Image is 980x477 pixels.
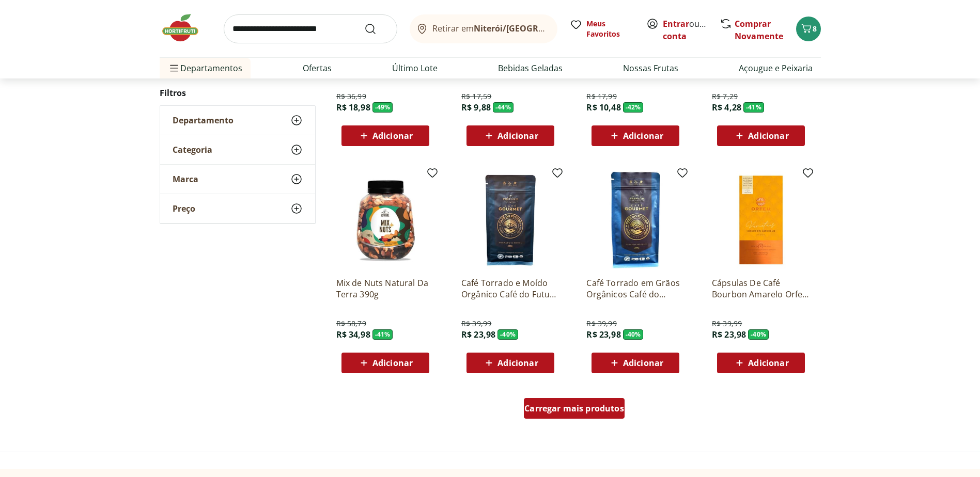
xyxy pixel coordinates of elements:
[712,102,741,113] span: R$ 4,28
[712,329,746,340] span: R$ 23,98
[748,329,769,340] span: - 40 %
[663,18,720,42] a: Criar conta
[586,19,634,39] span: Meus Favoritos
[474,23,592,34] b: Niterói/[GEOGRAPHIC_DATA]
[739,62,813,74] a: Açougue e Peixaria
[432,24,547,33] span: Retirar em
[748,359,788,367] span: Adicionar
[623,329,644,340] span: - 40 %
[160,83,316,103] h2: Filtros
[173,174,198,184] span: Marca
[410,14,557,43] button: Retirar emNiterói/[GEOGRAPHIC_DATA]
[743,102,764,113] span: - 41 %
[712,319,742,329] span: R$ 39,99
[796,17,821,41] button: Carrinho
[592,125,679,146] button: Adicionar
[372,102,393,113] span: - 49 %
[461,319,491,329] span: R$ 39,99
[173,145,212,155] span: Categoria
[497,359,538,367] span: Adicionar
[160,194,315,223] button: Preço
[497,329,518,340] span: - 40 %
[160,165,315,194] button: Marca
[372,329,393,340] span: - 41 %
[160,135,315,164] button: Categoria
[364,23,389,35] button: Submit Search
[372,359,413,367] span: Adicionar
[497,132,538,140] span: Adicionar
[336,277,434,300] a: Mix de Nuts Natural Da Terra 390g
[586,91,616,102] span: R$ 17,99
[623,62,678,74] a: Nossas Frutas
[717,125,805,146] button: Adicionar
[663,18,689,29] a: Entrar
[461,102,491,113] span: R$ 9,88
[712,171,810,269] img: Cápsulas De Café Bourbon Amarelo Orfeu 50G
[303,62,332,74] a: Ofertas
[336,102,370,113] span: R$ 18,98
[813,24,817,34] span: 8
[461,171,559,269] img: Café Torrado e Moído Orgânico Café do Futuro 250g
[586,319,616,329] span: R$ 39,99
[336,329,370,340] span: R$ 34,98
[592,353,679,373] button: Adicionar
[461,277,559,300] a: Café Torrado e Moído Orgânico Café do Futuro 250g
[160,12,211,43] img: Hortifruti
[735,18,783,42] a: Comprar Novamente
[524,404,624,412] span: Carregar mais produtos
[586,102,620,113] span: R$ 10,48
[466,125,554,146] button: Adicionar
[336,91,366,102] span: R$ 36,99
[623,359,663,367] span: Adicionar
[392,62,438,74] a: Último Lote
[173,115,234,125] span: Departamento
[173,203,195,214] span: Preço
[586,171,685,269] img: Café Torrado em Grãos Orgânicos Café do Futuro 250g
[224,14,397,43] input: search
[586,329,620,340] span: R$ 23,98
[663,18,709,42] span: ou
[168,56,242,81] span: Departamentos
[341,125,429,146] button: Adicionar
[493,102,514,113] span: - 44 %
[498,62,563,74] a: Bebidas Geladas
[586,277,685,300] a: Café Torrado em Grãos Orgânicos Café do Futuro 250g
[570,19,634,39] a: Meus Favoritos
[336,171,434,269] img: Mix de Nuts Natural Da Terra 390g
[341,353,429,373] button: Adicionar
[168,56,180,81] button: Menu
[712,277,810,300] a: Cápsulas De Café Bourbon Amarelo Orfeu 50G
[524,398,625,423] a: Carregar mais produtos
[336,319,366,329] span: R$ 58,79
[717,353,805,373] button: Adicionar
[623,102,644,113] span: - 42 %
[461,329,495,340] span: R$ 23,98
[160,106,315,135] button: Departamento
[461,91,491,102] span: R$ 17,59
[748,132,788,140] span: Adicionar
[372,132,413,140] span: Adicionar
[466,353,554,373] button: Adicionar
[623,132,663,140] span: Adicionar
[712,91,738,102] span: R$ 7,29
